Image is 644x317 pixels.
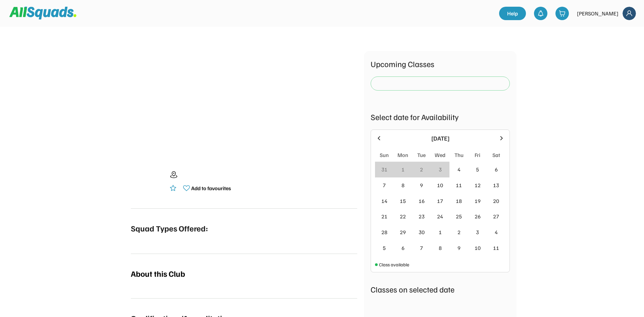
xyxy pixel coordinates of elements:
div: 9 [458,244,461,252]
div: 7 [383,181,386,189]
div: 5 [476,165,479,173]
div: 11 [493,244,499,252]
img: yH5BAEAAAAALAAAAAABAAEAAAIBRAA7 [152,51,336,151]
div: Tue [417,151,426,159]
div: 7 [420,244,423,252]
div: 25 [456,212,462,220]
div: 8 [439,244,442,252]
div: 1 [401,165,405,173]
div: 28 [381,228,387,236]
img: bell-03%20%281%29.svg [537,10,544,17]
img: Frame%2018.svg [623,7,636,20]
div: 6 [495,165,498,173]
div: Upcoming Classes [371,58,510,70]
div: 18 [456,197,462,205]
div: 6 [401,244,405,252]
div: 22 [400,212,406,220]
div: 2 [420,165,423,173]
div: Add to favourites [191,184,231,192]
div: 31 [381,165,387,173]
a: Help [499,7,526,20]
div: 30 [419,228,425,236]
div: Fri [475,151,480,159]
div: 4 [495,228,498,236]
div: 11 [456,181,462,189]
div: 5 [383,244,386,252]
div: 8 [401,181,405,189]
div: 9 [420,181,423,189]
div: Wed [435,151,445,159]
div: 15 [400,197,406,205]
div: Classes on selected date [371,283,510,295]
div: 27 [493,212,499,220]
img: Squad%20Logo.svg [9,7,76,19]
div: 14 [381,197,387,205]
div: 10 [475,244,481,252]
div: 13 [493,181,499,189]
div: Squad Types Offered: [131,222,208,234]
div: 3 [476,228,479,236]
div: 19 [475,197,481,205]
div: 17 [437,197,443,205]
div: 16 [419,197,425,205]
div: Thu [454,151,464,159]
div: Mon [397,151,408,159]
img: yH5BAEAAAAALAAAAAABAAEAAAIBRAA7 [131,165,164,198]
div: Class available [379,261,409,268]
img: shopping-cart-01%20%281%29.svg [559,10,566,17]
div: Select date for Availability [371,111,510,123]
div: 24 [437,212,443,220]
div: 10 [437,181,443,189]
div: 20 [493,197,499,205]
div: 23 [419,212,425,220]
div: 1 [439,228,442,236]
div: 2 [458,228,461,236]
div: 4 [458,165,461,173]
div: 26 [475,212,481,220]
div: 29 [400,228,406,236]
div: 21 [381,212,387,220]
div: Sat [492,151,500,159]
div: Sun [380,151,389,159]
div: 12 [475,181,481,189]
div: [DATE] [386,134,494,143]
div: About this Club [131,267,185,279]
div: 3 [439,165,442,173]
div: [PERSON_NAME] [577,9,619,17]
